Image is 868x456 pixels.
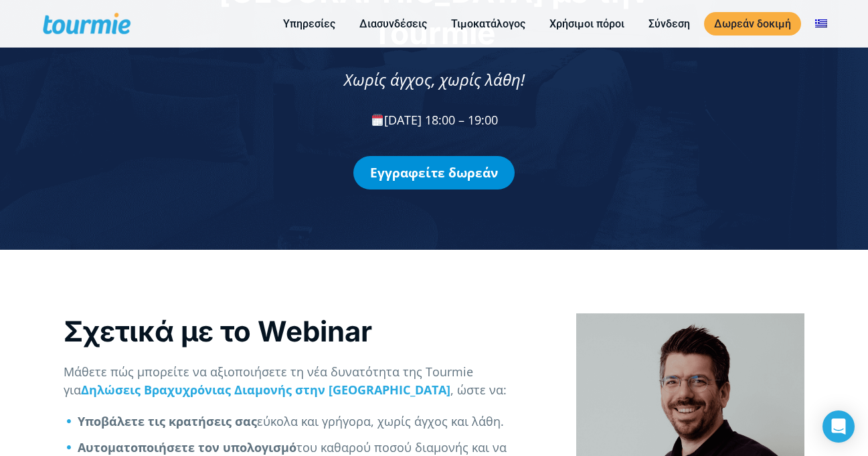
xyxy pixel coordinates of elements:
span: Χωρίς άγχος, χωρίς λάθη! [344,68,525,90]
a: Δηλώσεις Βραχυχρόνιας Διαμονής στην [GEOGRAPHIC_DATA] [81,382,450,398]
span: [DATE] 18:00 – 19:00 [370,112,498,128]
a: Υπηρεσίες [273,15,345,32]
span: Τηλέφωνο [246,54,300,69]
a: Χρήσιμοι πόροι [539,15,634,32]
a: Εγγραφείτε δωρεάν [353,156,515,189]
div: Open Intercom Messenger [822,410,855,443]
a: Σύνδεση [638,15,700,32]
strong: Αυτοματοποιήσετε τον υπολογισμό [78,439,296,455]
div: Σχετικά με το Webinar [64,313,549,350]
a: Διασυνδέσεις [349,15,437,32]
strong: Υποβάλετε τις κρατήσεις σας [78,413,257,429]
p: Μάθετε πώς μπορείτε να αξιοποιήσετε τη νέα δυνατότητα της Tourmie για , ώστε να: [64,363,549,399]
a: Δωρεάν δοκιμή [704,12,801,35]
li: εύκολα και γρήγορα, χωρίς άγχος και λάθη. [78,412,548,431]
a: Τιμοκατάλογος [441,15,535,32]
